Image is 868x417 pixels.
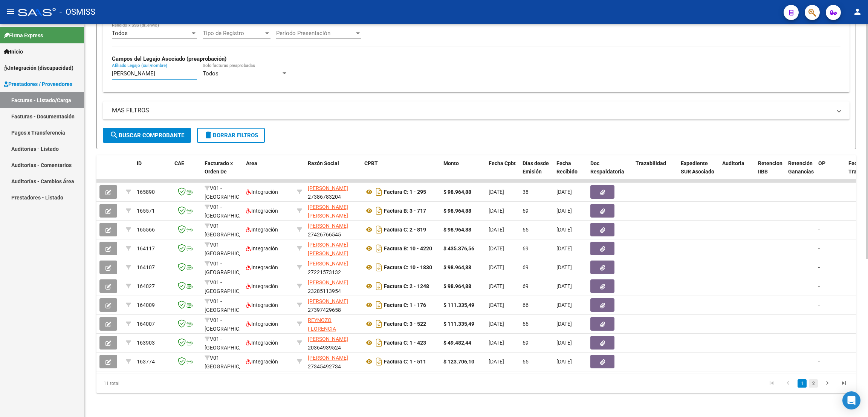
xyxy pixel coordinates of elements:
[523,302,529,308] span: 66
[308,242,348,256] span: [PERSON_NAME] [PERSON_NAME]
[719,155,755,189] datatable-header-cell: Auditoria
[556,359,572,365] span: [DATE]
[556,283,572,289] span: [DATE]
[137,321,155,327] span: 164007
[384,264,432,270] strong: Factura C: 10 - 1830
[374,186,384,198] i: Descargar documento
[308,355,348,361] span: [PERSON_NAME]
[112,55,226,62] strong: Campos del Legajo Asociado (preaprobación)
[308,279,348,285] span: [PERSON_NAME]
[798,379,807,388] a: 1
[440,155,486,189] datatable-header-cell: Monto
[384,245,432,251] strong: Factura B: 10 - 4220
[137,227,155,233] span: 165566
[374,280,384,292] i: Descargar documento
[137,359,155,365] span: 163774
[308,297,358,313] div: 27397429658
[523,321,529,327] span: 66
[443,302,474,308] strong: $ 111.335,49
[96,374,247,393] div: 11 total
[523,208,529,214] span: 69
[818,321,820,327] span: -
[374,261,384,273] i: Descargar documento
[308,160,339,166] span: Razón Social
[758,160,782,175] span: Retencion IIBB
[204,130,213,140] mat-icon: delete
[384,227,426,233] strong: Factura C: 2 - 819
[112,106,831,115] mat-panel-title: MAS FILTROS
[818,160,825,166] span: OP
[197,128,265,143] button: Borrar Filtros
[489,160,516,166] span: Fecha Cpbt
[308,203,358,219] div: 27322510689
[308,317,336,332] span: REYNOZO FLORENCIA
[308,261,348,267] span: [PERSON_NAME]
[174,160,184,166] span: CAE
[246,302,278,308] span: Integración
[308,259,358,275] div: 27221573132
[137,160,142,166] span: ID
[374,242,384,254] i: Descargar documento
[853,7,862,16] mat-icon: person
[523,359,529,365] span: 65
[246,160,257,166] span: Area
[556,264,572,270] span: [DATE]
[556,160,578,175] span: Fecha Recibido
[4,80,72,88] span: Prestadores / Proveedores
[276,30,355,37] span: Período Presentación
[246,245,278,251] span: Integración
[204,132,258,139] span: Borrar Filtros
[308,184,358,200] div: 27386783204
[110,132,184,139] span: Buscar Comprobante
[137,208,155,214] span: 165571
[384,340,426,346] strong: Factura C: 1 - 423
[384,321,426,327] strong: Factura C: 3 - 522
[681,160,714,175] span: Expediente SUR Asociado
[137,264,155,270] span: 164107
[308,336,348,342] span: [PERSON_NAME]
[788,160,814,175] span: Retención Ganancias
[818,302,820,308] span: -
[374,205,384,217] i: Descargar documento
[305,155,361,189] datatable-header-cell: Razón Social
[523,189,529,195] span: 38
[809,379,818,388] a: 2
[556,340,572,346] span: [DATE]
[633,155,678,189] datatable-header-cell: Trazabilidad
[308,316,358,332] div: 27328822607
[374,224,384,236] i: Descargar documento
[486,155,520,189] datatable-header-cell: Fecha Cpbt
[523,245,529,251] span: 69
[246,340,278,346] span: Integración
[443,340,471,346] strong: $ 49.482,44
[4,64,73,72] span: Integración (discapacidad)
[443,283,471,289] strong: $ 98.964,88
[384,283,429,289] strong: Factura C: 2 - 1248
[636,160,666,166] span: Trazabilidad
[308,222,358,238] div: 27426766545
[137,340,155,346] span: 163903
[520,155,553,189] datatable-header-cell: Días desde Emisión
[4,31,43,40] span: Firma Express
[308,204,348,219] span: [PERSON_NAME] [PERSON_NAME]
[523,160,549,175] span: Días desde Emisión
[818,227,820,233] span: -
[556,189,572,195] span: [DATE]
[202,155,243,189] datatable-header-cell: Facturado x Orden De
[246,321,278,327] span: Integración
[384,302,426,308] strong: Factura C: 1 - 176
[243,155,294,189] datatable-header-cell: Area
[308,223,348,229] span: [PERSON_NAME]
[308,241,358,256] div: 27235676090
[556,302,572,308] span: [DATE]
[137,245,155,251] span: 164117
[384,359,426,365] strong: Factura C: 1 - 511
[137,283,155,289] span: 164027
[443,227,471,233] strong: $ 98.964,88
[842,391,860,409] div: Open Intercom Messenger
[678,155,719,189] datatable-header-cell: Expediente SUR Asociado
[556,245,572,251] span: [DATE]
[764,379,779,388] a: go to first page
[489,340,504,346] span: [DATE]
[137,302,155,308] span: 164009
